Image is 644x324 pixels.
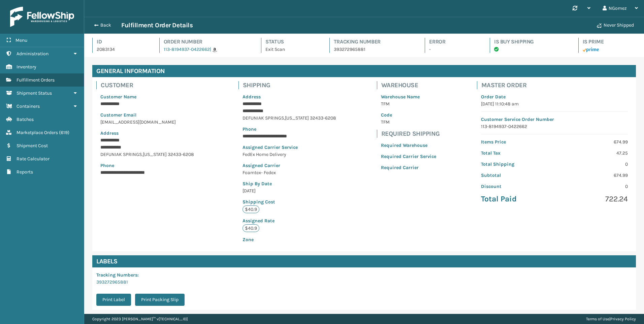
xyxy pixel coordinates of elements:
h4: Shipping [243,81,340,89]
span: Shipment Status [17,90,52,96]
p: Exit Scan [265,46,317,53]
h4: Required Shipping [381,130,440,138]
p: Customer Name [100,93,198,100]
button: Print Packing Slip [135,294,185,306]
p: Copyright 2023 [PERSON_NAME]™ v [TECHNICAL_ID] [92,314,188,324]
span: Administration [17,51,49,57]
p: Discount [481,183,550,190]
a: Terms of Use [586,317,609,321]
p: FedEx Home Delivery [243,151,336,158]
i: Never Shipped [597,23,602,28]
p: Ship By Date [243,180,336,187]
p: Assigned Carrier [243,162,336,169]
h4: Error [429,38,478,46]
span: Reports [17,169,33,175]
span: ( 619 ) [59,130,69,135]
p: 2083134 [97,46,147,53]
span: 32433-6208 [168,152,194,157]
a: | [210,46,217,52]
p: 393272965881 [334,46,413,53]
p: Customer Email [100,111,198,119]
p: Total Paid [481,194,550,204]
p: Phone [243,126,336,133]
h4: Customer [101,81,202,89]
p: 113-8194937-0422662 [481,123,628,130]
h3: Fulfillment Order Details [121,21,193,29]
span: Address [100,130,119,136]
span: , [284,115,285,121]
p: Phone [100,162,198,169]
h4: Tracking Number [334,38,413,46]
span: [US_STATE] [143,152,167,157]
p: - [429,46,478,53]
p: 674.99 [558,172,628,179]
p: [EMAIL_ADDRESS][DOMAIN_NAME] [100,119,198,126]
span: Address [243,94,261,100]
span: Marketplace Orders [17,130,58,135]
div: | [586,314,636,324]
h4: General Information [92,65,636,77]
p: 0 [558,183,628,190]
a: 393272965881 [96,279,128,285]
span: Batches [17,117,34,122]
p: Required Carrier Service [381,153,436,160]
p: TFM [381,119,436,126]
p: TFM [381,100,436,107]
span: DEFUNIAK SPRINGS [243,115,284,121]
h4: Is Buy Shipping [494,38,566,46]
p: Warehouse Name [381,93,436,100]
h4: Status [265,38,317,46]
p: Assigned Carrier Service [243,144,336,151]
p: 722.24 [558,194,628,204]
span: [US_STATE] [285,115,309,121]
p: Shipping Cost [243,198,336,205]
button: Back [90,22,121,28]
button: Never Shipped [593,19,638,32]
span: Inventory [17,64,36,70]
span: Tracking Numbers : [96,272,139,278]
span: DEFUNIAK SPRINGS [100,152,142,157]
p: Required Warehouse [381,142,436,149]
p: Customer Service Order Number [481,116,628,123]
p: Zone [243,236,336,243]
p: $40.9 [243,224,259,232]
p: Assigned Rate [243,217,336,224]
span: , [142,152,143,157]
img: logo [10,7,74,27]
p: Total Shipping [481,161,550,168]
span: 32433-6208 [310,115,336,121]
h4: Id [97,38,147,46]
span: Menu [15,37,27,43]
p: Subtotal [481,172,550,179]
button: Print Label [96,294,131,306]
p: Required Carrier [381,164,436,171]
span: Fulfillment Orders [17,77,55,83]
p: 47.25 [558,150,628,157]
span: Containers [17,103,40,109]
span: Rate Calculator [17,156,50,162]
h4: Is Prime [583,38,636,46]
p: Total Tax [481,150,550,157]
p: Foamtex- Fedex [243,169,336,176]
a: Privacy Policy [610,317,636,321]
h4: Labels [92,255,636,267]
h4: Warehouse [381,81,440,89]
p: Items Price [481,138,550,145]
p: 674.99 [558,138,628,145]
p: Code [381,111,436,119]
p: [DATE] 11:10:48 am [481,100,628,107]
h4: Master Order [481,81,632,89]
p: Order Date [481,93,628,100]
a: 113-8194937-0422662 [164,46,210,52]
h4: Order Number [164,38,249,46]
p: $40.9 [243,205,259,213]
span: Shipment Cost [17,143,48,149]
p: [DATE] [243,187,336,194]
p: 0 [558,161,628,168]
span: | [210,46,211,52]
